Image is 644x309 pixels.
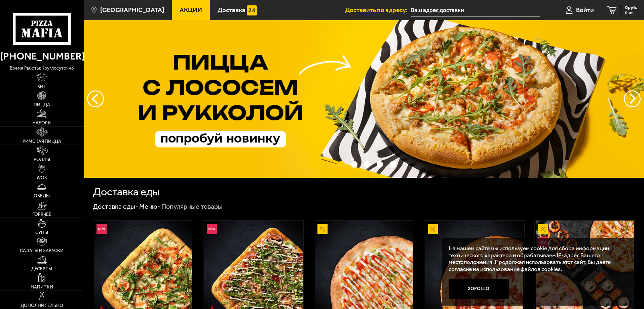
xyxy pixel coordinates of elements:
[428,224,438,234] img: Акционный
[35,230,48,235] span: Супы
[207,224,217,234] img: Новинка
[390,161,396,167] button: точки переключения
[180,7,202,13] span: Акции
[411,4,540,16] input: Ваш адрес доставки
[87,90,104,107] button: следующий
[34,157,50,162] span: Роллы
[93,187,160,197] h1: Доставка еды
[20,248,64,253] span: Салаты и закуски
[538,237,548,247] img: Новинка
[161,202,223,211] div: Популярные товары
[31,285,53,289] span: Напитки
[37,84,46,89] span: Хит
[317,224,328,234] img: Акционный
[32,212,51,217] span: Горячее
[34,103,50,107] span: Пицца
[338,161,344,167] button: точки переключения
[538,224,548,234] img: Акционный
[625,11,637,15] span: 0 шт.
[624,90,641,107] button: предыдущий
[100,7,164,13] span: [GEOGRAPHIC_DATA]
[139,202,160,210] a: Меню-
[377,161,383,167] button: точки переключения
[351,161,357,167] button: точки переключения
[218,7,245,13] span: Доставка
[23,139,61,144] span: Римская пицца
[31,267,52,271] span: Десерты
[576,7,594,13] span: Войти
[32,121,51,125] span: Наборы
[345,7,411,13] span: Доставить по адресу:
[449,279,509,299] button: Хорошо
[21,303,63,308] span: Дополнительно
[97,224,107,234] img: Новинка
[247,5,257,15] img: 15daf4d41897b9f0e9f617042186c801.svg
[449,245,624,273] p: На нашем сайте мы используем cookie для сбора информации технического характера и обрабатываем IP...
[625,5,637,10] span: 0 руб.
[34,194,50,198] span: Обеды
[364,161,370,167] button: точки переключения
[93,202,138,210] a: Доставка еды-
[37,176,47,180] span: WOK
